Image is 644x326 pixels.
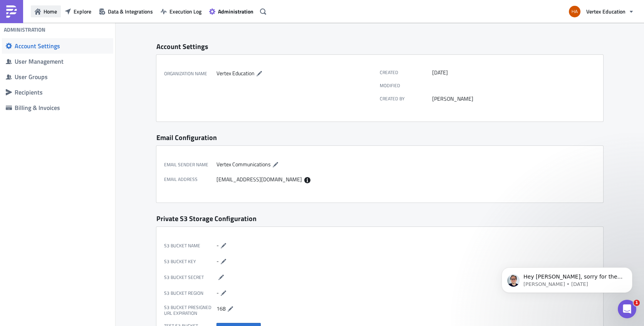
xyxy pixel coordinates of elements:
img: Avatar [568,5,581,18]
div: User Management [15,57,109,65]
div: Account Settings [156,42,603,51]
div: Private S3 Storage Configuration [156,214,603,223]
span: 1 [634,300,640,306]
span: Vertex Education [216,69,255,77]
div: Email Configuration [156,133,603,142]
span: Administration [218,7,253,15]
time: 2023-08-28T10:17:00Z [432,69,448,76]
span: Vertex Education [586,7,626,15]
iframe: Intercom notifications message [490,251,644,305]
span: - [216,257,219,265]
label: S3 Bucket Secret [164,273,216,282]
label: S3 Bucket Key [164,257,216,266]
span: Explore [74,7,91,15]
div: Billing & Invoices [15,104,109,111]
div: User Groups [15,73,109,81]
span: - [216,241,219,249]
label: Created by [380,95,432,102]
span: Home [44,7,57,15]
div: Recipients [15,88,109,96]
button: Execution Log [157,5,205,17]
label: Email Sender Name [164,160,216,169]
label: S3 Bucket Presigned URL expiration [164,304,216,316]
span: Data & Integrations [108,7,153,15]
span: Vertex Communications [216,160,271,168]
button: Data & Integrations [95,5,157,17]
div: [EMAIL_ADDRESS][DOMAIN_NAME] [216,176,376,183]
button: Vertex Education [564,3,638,20]
iframe: Intercom live chat [618,300,636,318]
button: Explore [61,5,95,17]
label: S3 Bucket Region [164,289,216,298]
label: Email Address [164,176,216,183]
button: Home [31,5,61,17]
span: - [216,288,219,296]
label: Modified [380,83,432,88]
label: Created [380,69,432,76]
label: Organization Name [164,69,216,78]
img: PushMetrics [5,5,18,18]
span: Execution Log [169,7,201,15]
div: Account Settings [15,42,109,50]
label: S3 Bucket Name [164,241,216,250]
span: 168 [216,304,226,312]
div: [PERSON_NAME] [432,95,592,102]
h4: Administration [4,26,45,33]
button: Administration [205,5,257,17]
